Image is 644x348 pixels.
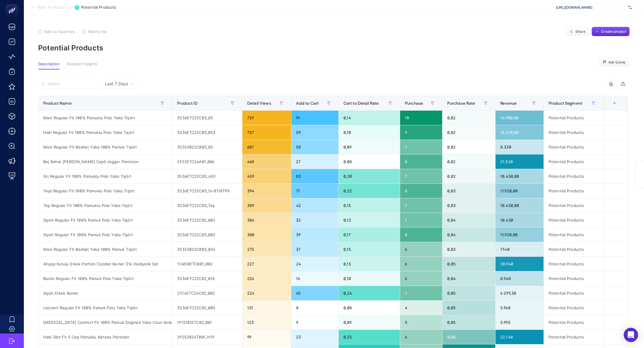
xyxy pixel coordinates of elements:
div: 83 [291,169,338,183]
div: 0,22 [339,184,400,198]
div: Potential Products [544,198,603,213]
div: 0,04 [442,228,495,242]
button: Related Insights [67,62,97,69]
span: Cart to Detail Rate [343,101,379,106]
div: 6 [400,330,442,344]
div: 23 [291,330,338,344]
div: 727 [242,125,291,140]
div: Siyah Regular Fit 100% Pamuk Polo Yaka Tişört [38,213,172,227]
div: Potential Products [544,169,603,183]
span: Add to Cart [296,101,319,106]
div: 0,05 [442,286,495,300]
div: 6 [400,257,442,271]
div: 2922ETC24A01_006 [172,154,242,169]
div: 5.960 [496,301,544,315]
span: Purchase Rate [447,101,475,106]
div: 0,08 [339,301,400,315]
div: Taş Regular Fit 100% Pamuklu Polo Yaka Tişört [38,198,172,213]
div: 275 [242,242,291,256]
div: 0,14 [339,111,400,125]
div: Mavi Regular Fit 100% Pamuklu Polo Yaka Tişört [38,111,172,125]
div: Ahşap Kutulu Erkek Parfüm Cüzdan Kemer 3'lü Hediyelik Set [38,257,172,271]
div: 14.900,00 [496,111,544,125]
div: 0,20 [339,169,400,183]
div: 687 [242,140,291,154]
div: 21.520 [496,154,544,169]
div: 0,09 [339,140,400,154]
div: Potential Products [544,213,603,227]
div: 59 [291,125,338,140]
div: Potential Products [544,286,603,300]
div: Potential Products [544,301,603,315]
div: 389 [242,198,291,213]
div: 13.410,00 [496,125,544,140]
div: 3536ETC22C02_018 [172,271,242,286]
div: 9 items selected [608,101,613,114]
div: 0,03 [442,198,495,213]
div: 0,04 [442,213,495,227]
div: 116010ETC001_002 [172,257,242,271]
div: Potential Products [544,242,603,256]
span: Product Segment [549,101,582,106]
div: Potential Products [544,111,603,125]
div: 6.299,30 [496,286,544,300]
div: 8.940 [496,271,544,286]
div: Siyah Erkek Kemer [38,286,172,300]
span: Purchase [405,101,423,106]
div: 7 [400,140,442,154]
div: 0,09 [339,315,400,330]
span: / [70,5,71,10]
button: Share [566,27,589,36]
div: 5.995 [496,315,544,330]
div: 99 [242,330,291,344]
div: Potential Products [544,330,603,344]
div: 459 [242,169,291,183]
div: 3536ETC22C03_Taş [172,198,242,213]
div: 27 [291,154,338,169]
div: Potential Products [544,154,603,169]
div: 16 [291,271,338,286]
div: Mavi Regular Fit Bisiklet Yaka 100% Pamuk Tişört [38,140,172,154]
div: 0,13 [339,257,400,271]
div: 224 [242,286,291,300]
div: Bordo Regular Fit 100% Pamuk Polo Yaka Tişört [38,271,172,286]
span: Ask Genie [608,60,626,65]
div: 9 [291,315,338,330]
div: 0,10 [339,125,400,140]
div: 11.920,00 [496,184,544,198]
div: 0,05 [442,257,495,271]
span: Product Name [43,101,72,106]
div: 32 [291,213,338,227]
div: 468 [242,154,291,169]
span: Share [575,29,586,34]
div: 304 [242,213,291,227]
div: 24 [291,257,338,271]
div: 3536ETC22C03_16-0110TPX [172,184,242,198]
div: 300 [242,228,291,242]
div: Lacivert Regular Fit 100% Pamuk Polo Yaka Tişört [38,301,172,315]
div: 0,08 [442,330,495,344]
div: 9 [400,125,442,140]
div: 29252024T001_H19 [172,330,242,344]
div: 10 [400,111,442,125]
div: 42 [291,198,338,213]
div: 91 [291,111,338,125]
div: 3536ETC22C02_005 [172,301,242,315]
div: 0,03 [442,242,495,256]
span: Description [38,62,60,66]
div: 7 [400,286,442,300]
div: 0,04 [442,271,495,286]
div: 0,05 [442,301,495,315]
button: Notify me [82,29,107,34]
span: Notify me [88,29,107,34]
div: 8.330 [496,140,544,154]
div: Potential Products [544,184,603,198]
div: 3536ETC22C03_002 [172,228,242,242]
div: 35353022C003_85 [172,140,242,154]
div: 226 [242,271,291,286]
div: 3536ETC22C03_053 [172,125,242,140]
span: Related Insights [67,62,97,66]
div: 729 [242,111,291,125]
div: Siyah Regular Fit 100% Pamuk Polo Yaka Tişört [38,228,172,242]
div: 0,02 [442,111,495,125]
